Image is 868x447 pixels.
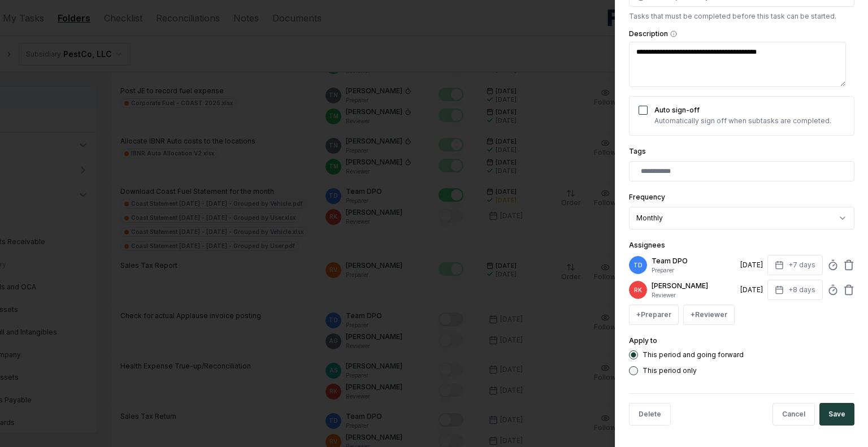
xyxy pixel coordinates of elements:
p: Reviewer [652,291,736,300]
p: Team DPO [652,256,736,266]
label: This period and going forward [643,351,744,358]
button: Delete [629,403,671,426]
p: Automatically sign off when subtasks are completed. [654,116,831,126]
span: RK [634,286,642,294]
label: This period only [643,367,697,374]
button: Description [670,31,677,37]
button: +Preparer [629,305,679,325]
span: TD [633,261,643,270]
label: Frequency [629,193,665,201]
button: Cancel [772,403,815,426]
button: +Reviewer [683,305,735,325]
p: Tasks that must be completed before this task can be started. [629,11,854,21]
button: +8 days [767,280,823,300]
label: Auto sign-off [654,106,700,114]
label: Description [629,31,854,37]
button: Save [819,403,854,426]
div: [DATE] [740,260,763,270]
div: [DATE] [740,285,763,295]
label: Apply to [629,336,657,345]
label: Assignees [629,241,665,249]
p: [PERSON_NAME] [652,281,736,291]
button: +7 days [767,255,823,275]
label: Tags [629,147,646,155]
p: Preparer [652,266,736,275]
